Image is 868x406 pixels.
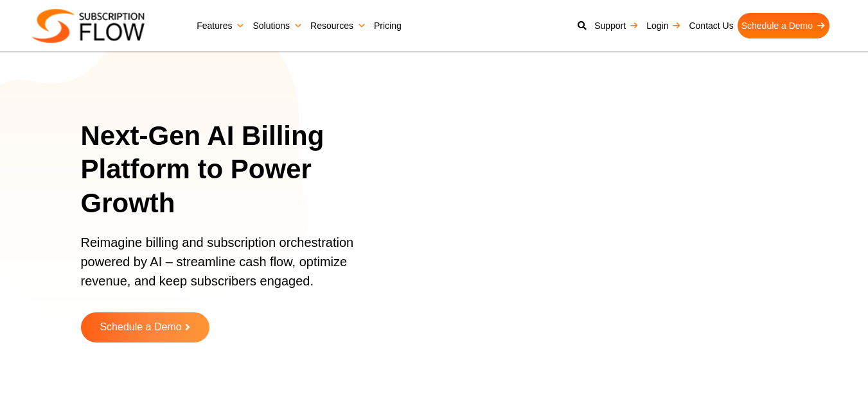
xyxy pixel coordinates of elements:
a: Login [642,13,685,38]
a: Schedule a Demo [738,13,829,38]
a: Pricing [370,13,405,38]
h1: Next-Gen AI Billing Platform to Power Growth [81,119,401,221]
img: Subscriptionflow [32,9,145,43]
p: Reimagine billing and subscription orchestration powered by AI – streamline cash flow, optimize r... [81,233,385,303]
a: Solutions [249,13,306,38]
a: Contact Us [685,13,737,38]
a: Support [590,13,642,38]
a: Resources [306,13,370,38]
a: Schedule a Demo [81,312,209,343]
span: Schedule a Demo [100,322,181,333]
a: Features [193,13,249,38]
